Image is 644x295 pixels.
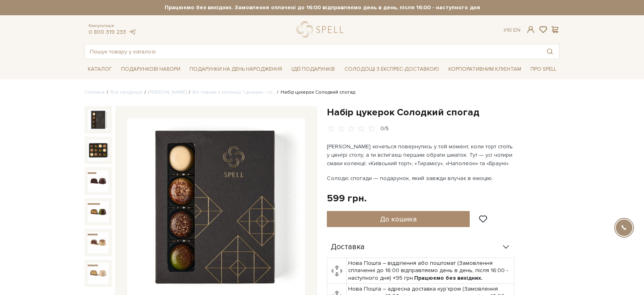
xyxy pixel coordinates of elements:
span: | [510,27,512,33]
a: Каталог [85,63,115,76]
a: Подарунки на День народження [186,63,285,76]
span: Консультація: [89,23,136,29]
div: 0/5 [380,125,389,133]
h1: Набір цукерок Солодкий спогад [327,106,559,119]
a: Вся продукція [110,89,142,95]
input: Пошук товару у каталозі [85,44,541,59]
strong: Працюємо без вихідних. Замовлення оплачені до 16:00 відправляємо день в день, після 16:00 - насту... [85,4,560,11]
a: Корпоративним клієнтам [445,63,524,76]
a: 0 800 319 233 [89,29,126,35]
button: Пошук товару у каталозі [541,44,559,59]
a: logo [297,21,347,38]
a: Солодощі з експрес-доставкою [341,62,442,76]
p: Солодкі спогади — подарунок, який завжди влучає в емоцію. [327,174,516,182]
span: До кошика [380,215,417,223]
div: Ук [504,27,520,34]
a: Подарункові набори [118,63,184,76]
img: Набір цукерок Солодкий спогад [88,232,109,253]
img: Набір цукерок Солодкий спогад [88,140,109,161]
a: [PERSON_NAME] [148,89,187,95]
button: До кошика [327,211,470,227]
td: Нова Пошта – відділення або поштомат (Замовлення сплаченні до 16:00 відправляємо день в день, піс... [347,258,514,284]
li: Набір цукерок Солодкий спогад [275,89,355,96]
a: Про Spell [527,63,559,76]
img: Набір цукерок Солодкий спогад [88,170,109,191]
img: Набір цукерок Солодкий спогад [88,201,109,222]
b: Працюємо без вихідних. [414,275,483,281]
a: Ідеї подарунків [288,63,338,76]
a: Всі товари з колекції "Цукерки - то.. [192,89,275,95]
a: En [513,27,520,33]
span: Доставка [331,244,365,251]
a: Головна [85,89,105,95]
p: [PERSON_NAME] хочеться повернутись у той момент, коли торт стоїть у центрі столу, а ти встигаєш п... [327,142,516,168]
div: 599 грн. [327,192,367,205]
a: telegram [128,29,136,35]
img: Набір цукерок Солодкий спогад [88,263,109,284]
img: Набір цукерок Солодкий спогад [88,109,109,130]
